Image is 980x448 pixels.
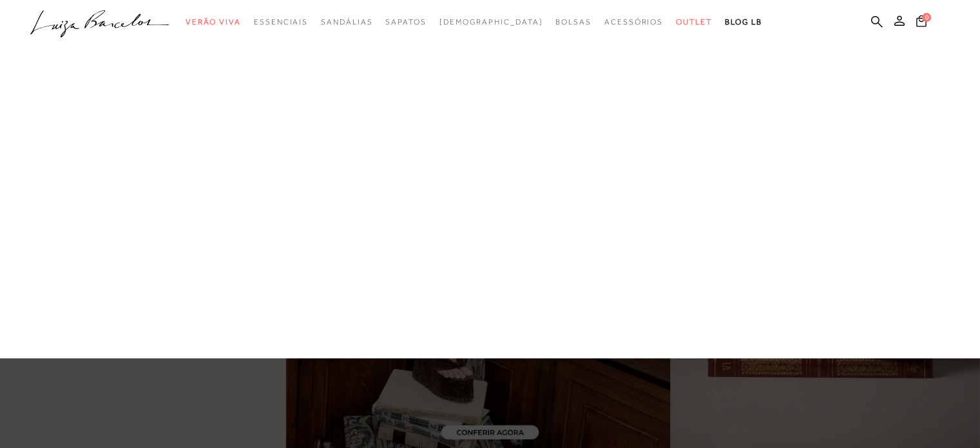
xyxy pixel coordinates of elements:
a: categoryNavScreenReaderText [186,10,241,34]
span: Sapatos [385,17,426,26]
span: Sandálias [321,17,372,26]
a: categoryNavScreenReaderText [321,10,372,34]
span: Outlet [676,17,712,26]
a: categoryNavScreenReaderText [254,10,308,34]
a: categoryNavScreenReaderText [385,10,426,34]
span: [DEMOGRAPHIC_DATA] [439,17,543,26]
a: categoryNavScreenReaderText [604,10,663,34]
span: BLOG LB [725,17,762,26]
span: Verão Viva [186,17,241,26]
span: Bolsas [555,17,591,26]
a: BLOG LB [725,10,762,34]
span: 0 [922,13,931,22]
a: categoryNavScreenReaderText [676,10,712,34]
span: Acessórios [604,17,663,26]
span: Essenciais [254,17,308,26]
button: 0 [912,14,930,32]
a: noSubCategoriesText [439,10,543,34]
a: categoryNavScreenReaderText [555,10,591,34]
